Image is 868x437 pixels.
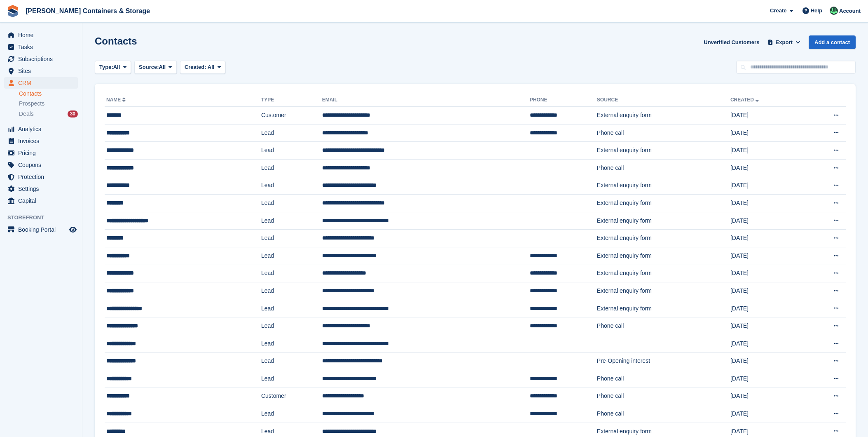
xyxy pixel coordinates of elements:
[18,159,68,171] span: Coupons
[261,177,322,195] td: Lead
[19,100,44,108] span: Prospects
[776,38,793,47] span: Export
[19,99,78,108] a: Prospects
[261,230,322,247] td: Lead
[597,142,730,160] td: External enquiry form
[159,63,166,71] span: All
[22,4,153,18] a: [PERSON_NAME] Containers & Storage
[7,214,82,222] span: Storefront
[597,388,730,405] td: Phone call
[597,317,730,335] td: Phone call
[261,212,322,230] td: Lead
[730,282,804,300] td: [DATE]
[19,90,78,98] a: Contacts
[4,183,78,195] a: menu
[261,370,322,388] td: Lead
[766,35,802,49] button: Export
[597,230,730,247] td: External enquiry form
[830,7,838,15] img: Arjun Preetham
[730,177,804,195] td: [DATE]
[261,124,322,142] td: Lead
[19,110,34,118] span: Deals
[261,94,322,107] th: Type
[4,135,78,147] a: menu
[770,7,786,15] span: Create
[68,225,78,235] a: Preview store
[730,195,804,212] td: [DATE]
[261,388,322,405] td: Customer
[134,61,177,74] button: Source: All
[730,159,804,177] td: [DATE]
[261,282,322,300] td: Lead
[730,212,804,230] td: [DATE]
[809,35,856,49] a: Add a contact
[730,124,804,142] td: [DATE]
[730,142,804,160] td: [DATE]
[839,7,861,15] span: Account
[597,265,730,282] td: External enquiry form
[99,63,113,71] span: Type:
[4,53,78,65] a: menu
[68,110,78,117] div: 30
[730,370,804,388] td: [DATE]
[811,7,822,15] span: Help
[113,63,120,71] span: All
[95,35,137,47] h1: Contacts
[597,195,730,212] td: External enquiry form
[730,335,804,352] td: [DATE]
[597,247,730,265] td: External enquiry form
[18,123,68,135] span: Analytics
[18,171,68,183] span: Protection
[730,230,804,247] td: [DATE]
[322,94,530,107] th: Email
[597,212,730,230] td: External enquiry form
[180,61,225,74] button: Created: All
[597,352,730,370] td: Pre-Opening interest
[106,97,127,103] a: Name
[4,147,78,159] a: menu
[597,300,730,317] td: External enquiry form
[261,159,322,177] td: Lead
[4,195,78,207] a: menu
[18,41,68,53] span: Tasks
[597,282,730,300] td: External enquiry form
[597,124,730,142] td: Phone call
[597,94,730,107] th: Source
[4,77,78,89] a: menu
[4,171,78,183] a: menu
[4,65,78,77] a: menu
[18,147,68,159] span: Pricing
[597,159,730,177] td: Phone call
[18,77,68,89] span: CRM
[597,405,730,423] td: Phone call
[18,224,68,235] span: Booking Portal
[261,247,322,265] td: Lead
[4,29,78,41] a: menu
[7,5,19,17] img: stora-icon-8386f47178a22dfd0bd8f6a31ec36ba5ce8667c1dd55bd0f319d3a0aa187defe.svg
[18,65,68,77] span: Sites
[730,300,804,317] td: [DATE]
[261,335,322,352] td: Lead
[261,142,322,160] td: Lead
[4,123,78,135] a: menu
[730,317,804,335] td: [DATE]
[530,94,597,107] th: Phone
[597,107,730,125] td: External enquiry form
[730,388,804,405] td: [DATE]
[18,53,68,65] span: Subscriptions
[4,224,78,235] a: menu
[700,35,763,49] a: Unverified Customers
[261,352,322,370] td: Lead
[730,247,804,265] td: [DATE]
[730,405,804,423] td: [DATE]
[19,110,78,118] a: Deals 30
[18,195,68,207] span: Capital
[261,405,322,423] td: Lead
[4,41,78,53] a: menu
[730,265,804,282] td: [DATE]
[730,97,760,103] a: Created
[18,135,68,147] span: Invoices
[597,370,730,388] td: Phone call
[730,107,804,125] td: [DATE]
[185,64,206,70] span: Created:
